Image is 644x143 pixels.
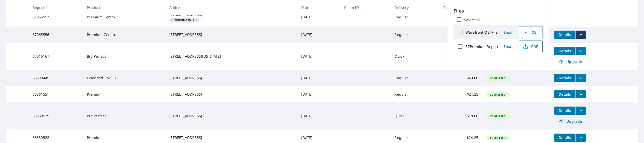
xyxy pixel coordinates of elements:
label: Wavefront OBJ File [465,30,498,35]
td: [DATE] [297,102,340,129]
td: [DATE] [297,43,340,70]
button: Email [500,43,517,50]
td: [DATE] [297,86,340,102]
div: [STREET_ADDRESS] [169,32,293,37]
span: Details [557,48,572,53]
button: detailsBtn-66839529 [554,107,576,115]
td: Regular [390,27,439,43]
em: Building ID [174,19,191,21]
td: Regular [390,70,439,86]
button: filesDropdownBtn-66861551 [576,90,586,98]
td: $49.00 [439,70,482,86]
td: Bid Perfect [83,102,165,129]
label: ECPremium Report [465,44,498,49]
td: $79.00 [439,27,482,43]
td: Extended Cov 3D [83,70,165,86]
button: PDF [519,41,543,52]
span: Email [502,30,515,35]
td: [DATE] [297,70,340,86]
td: - [439,8,482,26]
td: Regular [390,8,439,26]
span: Email [502,44,515,49]
button: detailsBtn-66890445 [554,74,576,82]
td: 67065556 [29,27,83,43]
span: Upgrade [557,118,583,124]
td: Premium [83,86,165,102]
td: [DATE] [297,8,340,26]
td: $18.00 [439,43,482,70]
span: Details [557,75,572,80]
td: Regular [390,86,439,102]
td: Premium Comm. [83,8,165,26]
button: Email [500,28,517,36]
span: PDF [522,43,538,49]
button: filesDropdownBtn-67065556 [576,31,586,39]
a: Upgrade [554,117,586,125]
div: [STREET_ADDRESS] [169,75,293,81]
span: 2 [171,19,198,21]
button: detailsBtn-66861551 [554,90,576,98]
div: [STREET_ADDRESS] [169,135,293,140]
p: Files [454,7,544,14]
button: filesDropdownBtn-66890445 [576,74,586,82]
span: Completed [487,114,509,118]
button: detailsBtn-67065556 [554,31,576,39]
button: filesDropdownBtn-66839529 [576,107,586,115]
button: filesDropdownBtn-66839522 [576,134,586,142]
span: Upgrade [557,59,583,65]
td: Quick [390,43,439,70]
span: Completed [487,136,509,140]
span: OBJ [522,29,538,35]
td: Premium Comm. [83,27,165,43]
span: Details [557,92,572,97]
a: Upgrade [554,58,586,66]
span: Completed [487,76,509,80]
button: detailsBtn-66839522 [554,134,576,142]
td: $24.25 [439,86,482,102]
div: [STREET_ADDRESS][US_STATE] [169,54,293,59]
span: Details [557,32,572,37]
button: filesDropdownBtn-67016167 [576,47,586,55]
div: [STREET_ADDRESS] [169,113,293,119]
td: [DATE] [297,27,340,43]
span: Details [557,135,572,140]
button: detailsBtn-67016167 [554,47,576,55]
button: OBJ [519,26,543,38]
div: [STREET_ADDRESS] [169,92,293,97]
td: $18.00 [439,102,482,129]
td: 66839529 [29,102,83,129]
td: 67065557 [29,8,83,26]
span: Completed [487,93,509,96]
span: Details [557,108,572,113]
td: Bid Perfect [83,43,165,70]
td: Quick [390,102,439,129]
td: 66861551 [29,86,83,102]
td: 67016167 [29,43,83,70]
label: Select all [464,17,480,22]
td: 66890445 [29,70,83,86]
